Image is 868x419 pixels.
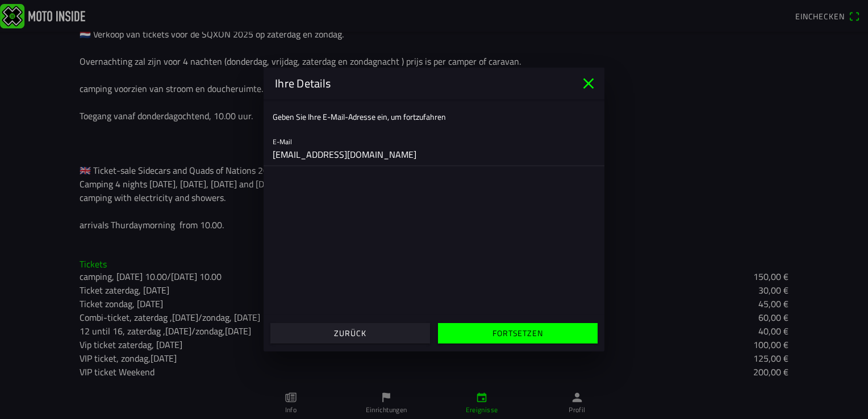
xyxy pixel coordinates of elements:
ion-button: Zurück [270,323,430,343]
ion-label: Geben Sie Ihre E-Mail-Adresse ein, um fortzufahren [273,111,446,123]
input: E-Mail [273,143,595,166]
ion-title: Ihre Details [264,75,579,92]
ion-text: Fortsetzen [493,329,542,337]
ion-icon: close [579,74,598,93]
